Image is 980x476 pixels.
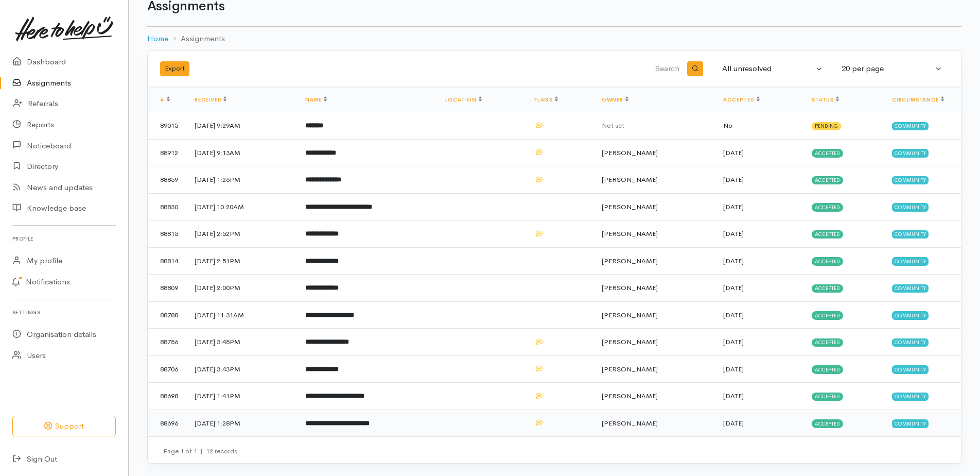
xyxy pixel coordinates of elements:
[148,275,186,302] td: 88809
[602,229,658,238] span: [PERSON_NAME]
[148,301,186,329] td: 88788
[892,149,929,157] span: Community
[602,419,658,428] span: [PERSON_NAME]
[186,329,297,356] td: [DATE] 3:45PM
[892,230,929,239] span: Community
[148,383,186,410] td: 88698
[723,283,744,292] time: [DATE]
[148,247,186,275] td: 88814
[723,175,744,184] time: [DATE]
[186,355,297,383] td: [DATE] 3:43PM
[602,257,658,265] span: [PERSON_NAME]
[195,96,226,103] a: Received
[148,166,186,194] td: 88859
[892,393,929,401] span: Community
[602,365,658,373] span: [PERSON_NAME]
[892,96,944,103] a: Circumstance
[812,419,843,428] span: Accepted
[186,247,297,275] td: [DATE] 2:51PM
[812,393,843,401] span: Accepted
[723,365,744,373] time: [DATE]
[147,27,961,51] nav: breadcrumb
[723,392,744,400] time: [DATE]
[186,383,297,410] td: [DATE] 1:41PM
[148,329,186,356] td: 88756
[722,63,814,75] div: All unresolved
[148,112,186,140] td: 89015
[186,139,297,166] td: [DATE] 9:13AM
[812,257,843,265] span: Accepted
[602,175,658,184] span: [PERSON_NAME]
[186,275,297,302] td: [DATE] 2:00PM
[723,311,744,319] time: [DATE]
[842,63,933,75] div: 20 per page
[438,57,681,81] input: Search
[723,419,744,428] time: [DATE]
[892,176,929,184] span: Community
[200,447,203,455] span: |
[812,365,843,373] span: Accepted
[186,166,297,194] td: [DATE] 1:26PM
[148,355,186,383] td: 88706
[892,203,929,211] span: Community
[723,148,744,157] time: [DATE]
[892,122,929,130] span: Community
[602,148,658,157] span: [PERSON_NAME]
[602,283,658,292] span: [PERSON_NAME]
[892,311,929,319] span: Community
[723,96,759,103] a: Accepted
[186,410,297,436] td: [DATE] 1:28PM
[812,96,839,103] a: Status
[160,96,170,103] a: #
[812,338,843,347] span: Accepted
[602,121,624,130] span: Not set
[12,232,116,246] h6: Profile
[892,419,929,428] span: Community
[892,338,929,347] span: Community
[148,220,186,248] td: 88815
[602,311,658,319] span: [PERSON_NAME]
[723,202,744,211] time: [DATE]
[716,59,829,79] button: All unresolved
[148,410,186,436] td: 88696
[186,301,297,329] td: [DATE] 11:31AM
[305,96,327,103] a: Name
[186,112,297,140] td: [DATE] 9:29AM
[812,203,843,211] span: Accepted
[163,447,237,455] small: Page 1 of 1 12 records
[723,257,744,265] time: [DATE]
[812,176,843,184] span: Accepted
[12,416,116,437] button: Support
[812,230,843,239] span: Accepted
[812,149,843,157] span: Accepted
[892,257,929,265] span: Community
[148,139,186,166] td: 88912
[186,220,297,248] td: [DATE] 2:52PM
[445,96,482,103] a: Location
[812,284,843,293] span: Accepted
[602,337,658,346] span: [PERSON_NAME]
[723,337,744,346] time: [DATE]
[602,202,658,211] span: [PERSON_NAME]
[168,33,225,45] li: Assignments
[892,284,929,293] span: Community
[147,33,168,45] a: Home
[148,193,186,220] td: 88830
[892,365,929,373] span: Community
[602,392,658,400] span: [PERSON_NAME]
[812,311,843,319] span: Accepted
[12,305,116,319] h6: Settings
[835,59,949,79] button: 20 per page
[534,96,558,103] a: Flags
[602,96,628,103] a: Owner
[812,122,841,130] span: Pending
[723,229,744,238] time: [DATE]
[160,61,189,76] button: Export
[186,193,297,220] td: [DATE] 10:20AM
[723,121,732,130] span: No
